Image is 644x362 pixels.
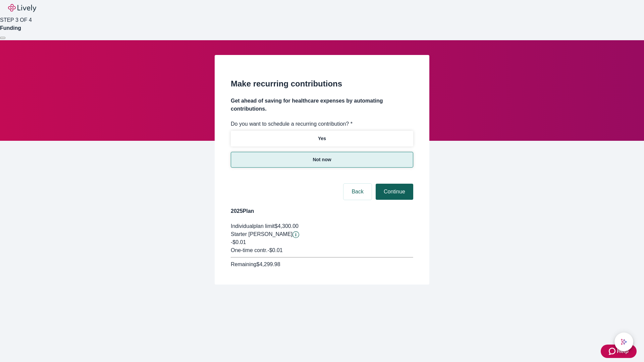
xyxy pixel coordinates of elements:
button: Not now [231,152,413,168]
button: Back [343,184,372,200]
button: Zendesk support iconHelp [601,345,637,358]
span: Remaining [231,261,256,267]
span: Individual plan limit [231,223,275,229]
img: Lively [8,4,36,12]
p: Not now [313,156,331,163]
h4: 2025 Plan [231,207,413,215]
label: Do you want to schedule a recurring contribution? * [231,120,353,128]
span: - $0.01 [267,247,282,253]
h4: Get ahead of saving for healthcare expenses by automating contributions. [231,97,413,113]
button: chat [614,333,633,351]
svg: Zendesk support icon [609,347,617,355]
span: Starter [PERSON_NAME] [231,231,292,237]
button: Lively will contribute $0.01 to establish your account [292,231,299,238]
span: $4,299.98 [256,261,280,267]
p: Yes [318,135,326,142]
svg: Lively AI Assistant [621,339,627,345]
svg: Starter penny details [292,231,299,238]
span: $4,300.00 [275,223,299,229]
span: Help [617,347,629,355]
span: -$0.01 [231,239,246,245]
span: One-time contr. [231,247,267,253]
button: Continue [376,184,413,200]
button: Yes [231,131,413,146]
h2: Make recurring contributions [231,78,413,90]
